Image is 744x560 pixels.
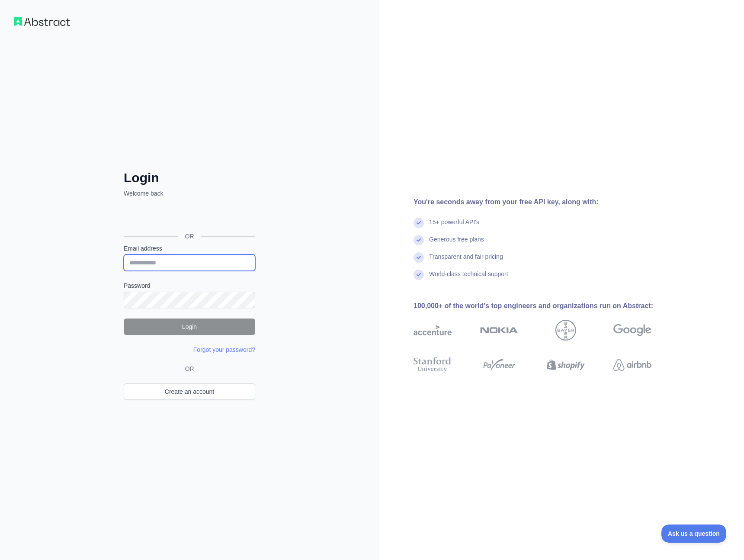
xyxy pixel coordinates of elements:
a: Create an account [124,383,255,400]
img: shopify [547,355,585,374]
h2: Login [124,170,255,186]
img: nokia [480,320,518,341]
span: OR [178,232,201,241]
div: World-class technical support [429,270,508,287]
img: payoneer [480,355,518,374]
img: check mark [414,218,424,228]
img: google [613,320,651,341]
img: airbnb [613,355,651,374]
img: Workflow [14,17,70,26]
div: 100,000+ of the world's top engineers and organizations run on Abstract: [414,301,679,311]
label: Email address [124,244,255,253]
div: Generous free plans [429,235,484,252]
div: Transparent and fair pricing [429,252,503,270]
span: OR [182,364,198,373]
p: Welcome back [124,189,255,198]
iframe: Sign in with Google Button [119,207,258,226]
img: check mark [414,252,424,263]
img: stanford university [414,355,452,374]
img: accenture [414,320,452,341]
button: Login [124,319,255,335]
img: bayer [555,320,576,341]
div: You're seconds away from your free API key, along with: [414,197,679,207]
img: check mark [414,270,424,280]
img: check mark [414,235,424,245]
label: Password [124,281,255,290]
a: Forgot your password? [193,346,255,353]
div: 15+ powerful API's [429,218,479,235]
iframe: Toggle Customer Support [661,525,727,543]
